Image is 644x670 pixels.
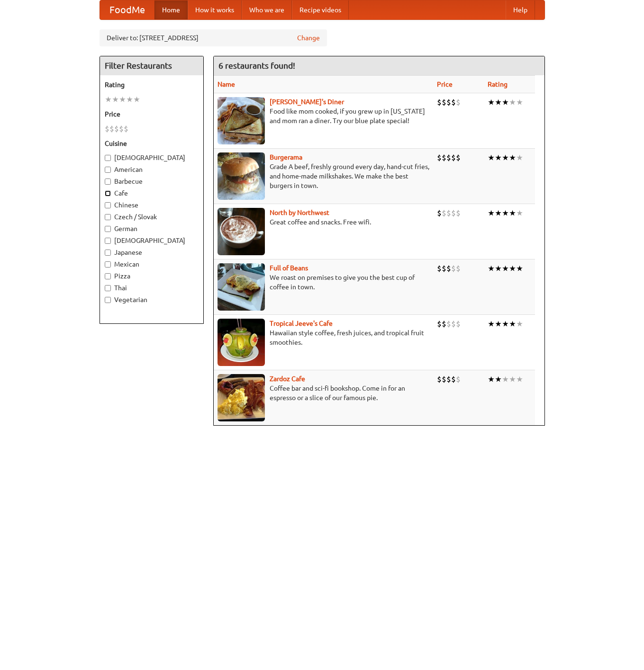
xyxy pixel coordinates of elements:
[495,97,502,107] li: ★
[105,165,199,174] label: American
[105,124,109,134] li: $
[495,263,502,274] li: ★
[456,208,461,218] li: $
[456,374,461,384] li: $
[105,271,199,281] label: Pizza
[105,109,199,119] h5: Price
[437,208,442,218] li: $
[218,217,429,227] p: Great coffee and snacks. Free wifi.
[506,0,535,19] a: Help
[218,319,265,366] img: jeeves.jpg
[100,29,327,46] div: Deliver to: [STREET_ADDRESS]
[270,375,305,383] a: Zardoz Cafe
[456,263,461,274] li: $
[442,319,446,329] li: $
[105,273,111,279] input: Pizza
[105,259,199,269] label: Mexican
[105,188,199,198] label: Cafe
[442,374,446,384] li: $
[105,177,199,186] label: Barbecue
[456,319,461,329] li: $
[451,319,456,329] li: $
[126,94,133,105] li: ★
[119,124,124,134] li: $
[112,94,119,105] li: ★
[270,98,344,106] a: [PERSON_NAME]'s Diner
[437,152,442,163] li: $
[105,155,111,161] input: [DEMOGRAPHIC_DATA]
[105,248,199,257] label: Japanese
[502,263,509,274] li: ★
[270,264,308,272] a: Full of Beans
[495,152,502,163] li: ★
[451,208,456,218] li: $
[100,56,203,75] h4: Filter Restaurants
[105,80,199,89] h5: Rating
[105,295,199,304] label: Vegetarian
[218,263,265,311] img: beans.jpg
[488,97,495,107] li: ★
[437,319,442,329] li: $
[105,153,199,162] label: [DEMOGRAPHIC_DATA]
[446,263,451,274] li: $
[114,124,119,134] li: $
[105,179,111,185] input: Barbecue
[446,208,451,218] li: $
[218,328,429,347] p: Hawaiian style coffee, fresh juices, and tropical fruit smoothies.
[105,283,199,293] label: Thai
[451,263,456,274] li: $
[105,167,111,173] input: American
[105,285,111,291] input: Thai
[437,97,442,107] li: $
[509,152,516,163] li: ★
[105,200,199,210] label: Chinese
[218,152,265,200] img: burgerama.jpg
[437,263,442,274] li: $
[446,152,451,163] li: $
[451,152,456,163] li: $
[270,209,329,216] a: North by Northwest
[495,319,502,329] li: ★
[509,374,516,384] li: ★
[502,152,509,163] li: ★
[509,97,516,107] li: ★
[242,0,292,19] a: Who we are
[124,124,128,134] li: $
[188,0,242,19] a: How it works
[105,139,199,148] h5: Cuisine
[105,261,111,268] input: Mexican
[218,374,265,421] img: zardoz.jpg
[437,374,442,384] li: $
[502,319,509,329] li: ★
[502,208,509,218] li: ★
[456,152,461,163] li: $
[218,97,265,144] img: sallys.jpg
[105,190,111,197] input: Cafe
[437,80,453,88] a: Price
[218,162,429,190] p: Grade A beef, freshly ground every day, hand-cut fries, and home-made milkshakes. We make the bes...
[270,320,333,327] a: Tropical Jeeve's Cafe
[133,94,140,105] li: ★
[218,208,265,255] img: north.jpg
[218,384,429,402] p: Coffee bar and sci-fi bookshop. Come in for an espresso or a slice of our famous pie.
[502,374,509,384] li: ★
[442,263,446,274] li: $
[154,0,188,19] a: Home
[495,208,502,218] li: ★
[516,152,523,163] li: ★
[105,224,199,233] label: German
[442,152,446,163] li: $
[509,319,516,329] li: ★
[488,208,495,218] li: ★
[105,226,111,232] input: German
[442,208,446,218] li: $
[105,236,199,245] label: [DEMOGRAPHIC_DATA]
[488,374,495,384] li: ★
[451,97,456,107] li: $
[105,238,111,244] input: [DEMOGRAPHIC_DATA]
[100,0,154,19] a: FoodMe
